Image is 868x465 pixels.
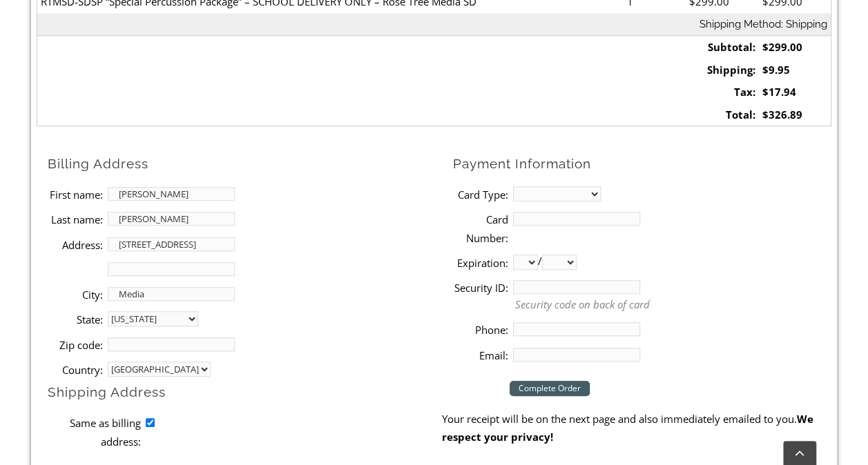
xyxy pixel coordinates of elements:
input: Complete Order [510,381,590,396]
label: Country: [48,361,103,379]
label: State: [48,310,103,328]
label: Email: [453,346,508,364]
label: Card Type: [453,186,508,204]
label: City: [48,286,103,304]
th: Shipping Method: Shipping [37,13,831,36]
td: $299.00 [758,36,831,59]
label: Address: [48,236,103,254]
td: Subtotal: [685,36,758,59]
label: Expiration: [453,254,508,272]
label: Phone: [453,321,508,339]
h2: Payment Information [453,155,831,172]
h2: Billing Address [48,155,442,172]
h2: Shipping Address [48,384,442,401]
label: Same as billing address: [48,414,141,451]
label: Card Number: [453,210,508,247]
p: Security code on back of card [515,297,831,313]
td: Tax: [685,81,758,103]
td: Shipping: [685,59,758,81]
label: Zip code: [48,336,103,354]
td: $9.95 [758,59,831,81]
select: State billing address [108,311,198,326]
td: $326.89 [758,103,831,126]
td: $17.94 [758,81,831,103]
label: Security ID: [453,279,508,297]
label: Last name: [48,210,103,228]
select: country [108,362,211,377]
li: / [453,250,831,275]
td: Total: [685,103,758,126]
label: First name: [48,186,103,204]
p: Your receipt will be on the next page and also immediately emailed to you. [442,410,831,446]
